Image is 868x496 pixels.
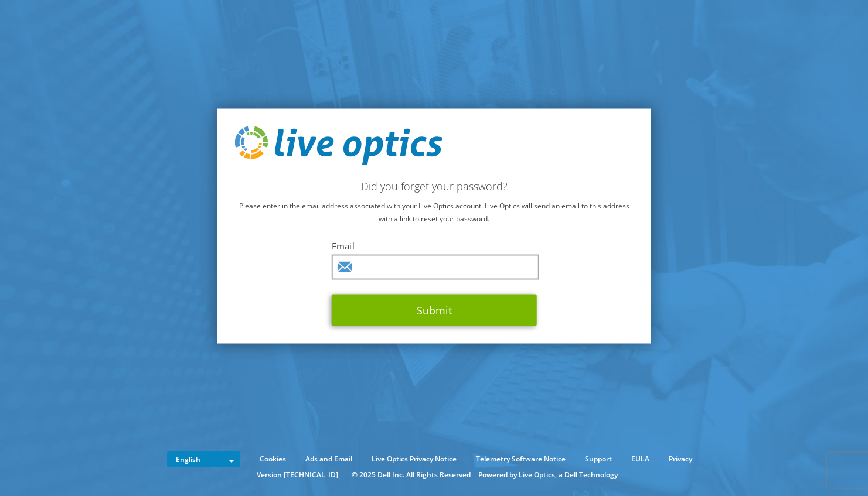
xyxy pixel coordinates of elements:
a: Cookies [251,453,295,466]
button: Submit [332,294,537,326]
img: live_optics_svg.svg [234,126,442,165]
h2: Did you forget your password? [234,179,634,192]
label: Email [332,240,537,251]
a: Privacy [660,453,701,466]
a: EULA [622,453,658,466]
a: Telemetry Software Notice [467,453,574,466]
li: Powered by Live Optics, a Dell Technology [478,468,618,481]
p: Please enter in the email address associated with your Live Optics account. Live Optics will send... [234,199,634,225]
a: Live Optics Privacy Notice [363,453,465,466]
a: Support [576,453,621,466]
li: Version [TECHNICAL_ID] [251,468,344,481]
li: © 2025 Dell Inc. All Rights Reserved [346,468,476,481]
a: Ads and Email [297,453,361,466]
